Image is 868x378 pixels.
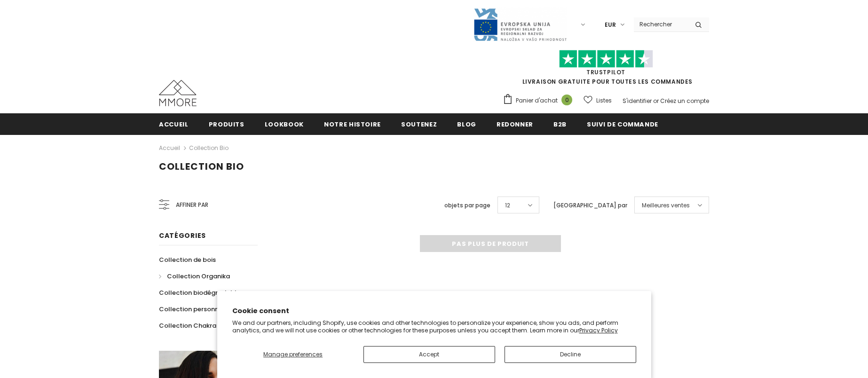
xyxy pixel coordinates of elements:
[444,201,490,210] label: objets par page
[167,272,230,281] span: Collection Organika
[159,231,206,240] span: Catégories
[324,113,381,134] a: Notre histoire
[265,120,304,129] span: Lookbook
[579,326,618,334] a: Privacy Policy
[596,96,612,105] span: Listes
[503,54,709,86] span: LIVRAISON GRATUITE POUR TOUTES LES COMMANDES
[653,97,659,105] span: or
[232,306,636,316] h2: Cookie consent
[232,319,636,334] p: We and our partners, including Shopify, use cookies and other technologies to personalize your ex...
[159,288,240,297] span: Collection biodégradable
[457,120,476,129] span: Blog
[159,305,237,314] span: Collection personnalisée
[503,94,577,108] a: Panier d'achat 0
[159,160,244,173] span: Collection Bio
[516,96,558,105] span: Panier d'achat
[401,120,437,129] span: soutenez
[473,20,567,28] a: Javni Razpis
[505,201,510,210] span: 12
[324,120,381,129] span: Notre histoire
[209,113,245,134] a: Produits
[159,252,216,268] a: Collection de bois
[623,97,652,105] a: S'identifier
[209,120,245,129] span: Produits
[605,20,616,30] span: EUR
[473,8,567,42] img: Javni Razpis
[159,120,189,129] span: Accueil
[505,346,636,363] button: Decline
[176,200,208,210] span: Affiner par
[159,301,237,317] a: Collection personnalisée
[159,317,216,334] a: Collection Chakra
[660,97,709,105] a: Créez un compte
[584,92,612,109] a: Listes
[159,284,240,301] a: Collection biodégradable
[587,113,658,134] a: Suivi de commande
[561,94,572,105] span: 0
[586,68,625,76] a: TrustPilot
[401,113,437,134] a: soutenez
[457,113,476,134] a: Blog
[159,321,216,330] span: Collection Chakra
[497,113,533,134] a: Redonner
[553,201,627,210] label: [GEOGRAPHIC_DATA] par
[232,346,354,363] button: Manage preferences
[159,113,189,134] a: Accueil
[159,80,197,106] img: Cas MMORE
[265,113,304,134] a: Lookbook
[642,201,690,210] span: Meilleures ventes
[553,120,567,129] span: B2B
[189,144,229,152] a: Collection Bio
[363,346,495,363] button: Accept
[159,268,230,284] a: Collection Organika
[559,50,653,68] img: Faites confiance aux étoiles pilotes
[497,120,533,129] span: Redonner
[159,255,216,264] span: Collection de bois
[634,17,688,31] input: Search Site
[587,120,658,129] span: Suivi de commande
[553,113,567,134] a: B2B
[263,350,323,358] span: Manage preferences
[159,142,180,154] a: Accueil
